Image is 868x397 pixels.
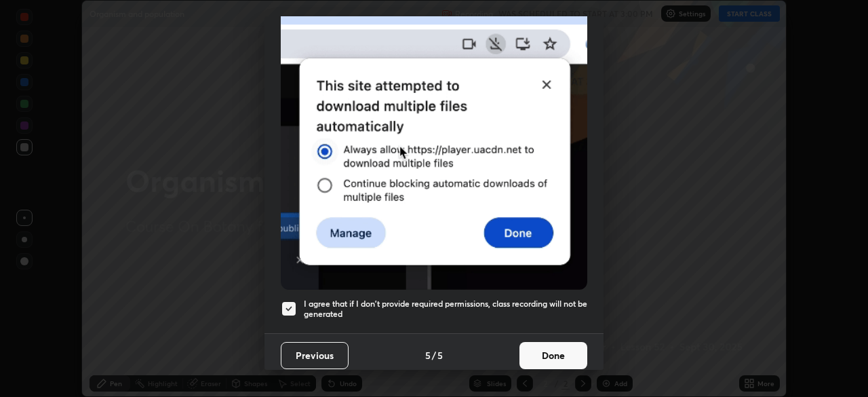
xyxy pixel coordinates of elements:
button: Done [519,342,587,369]
h4: / [432,348,436,362]
button: Previous [281,342,349,369]
h4: 5 [437,348,443,362]
h4: 5 [425,348,431,362]
h5: I agree that if I don't provide required permissions, class recording will not be generated [304,299,587,320]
